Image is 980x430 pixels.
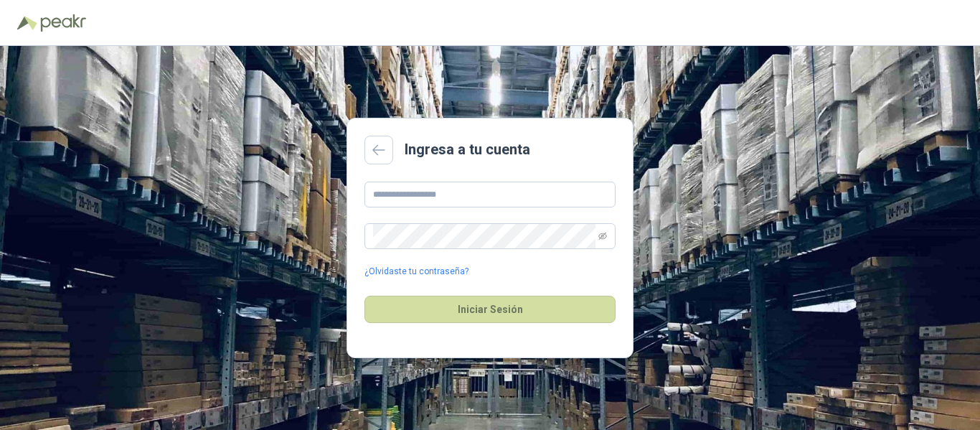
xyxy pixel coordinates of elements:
button: Iniciar Sesión [364,296,616,323]
span: eye-invisible [598,232,607,240]
h2: Ingresa a tu cuenta [405,139,530,161]
img: Logo [17,16,37,30]
img: Peakr [40,14,86,32]
a: ¿Olvidaste tu contraseña? [364,265,468,279]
